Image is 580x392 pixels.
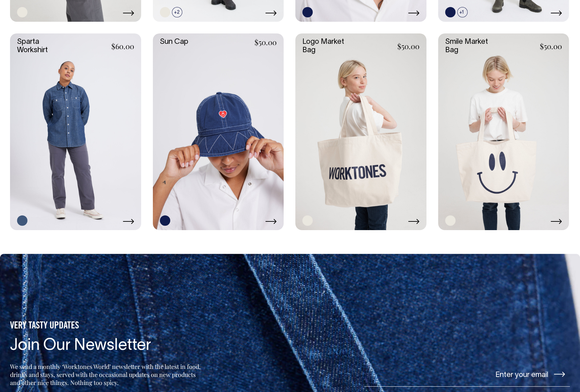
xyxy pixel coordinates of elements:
[457,7,468,17] span: +1
[172,7,182,17] span: +2
[10,320,203,332] h5: VERY TASTY UPDATES
[364,362,570,387] input: Enter your email
[10,363,203,387] p: We send a monthly ‘Worktones World’ newsletter with the latest in food, drinks and stays, served ...
[10,337,203,355] h4: Join Our Newsletter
